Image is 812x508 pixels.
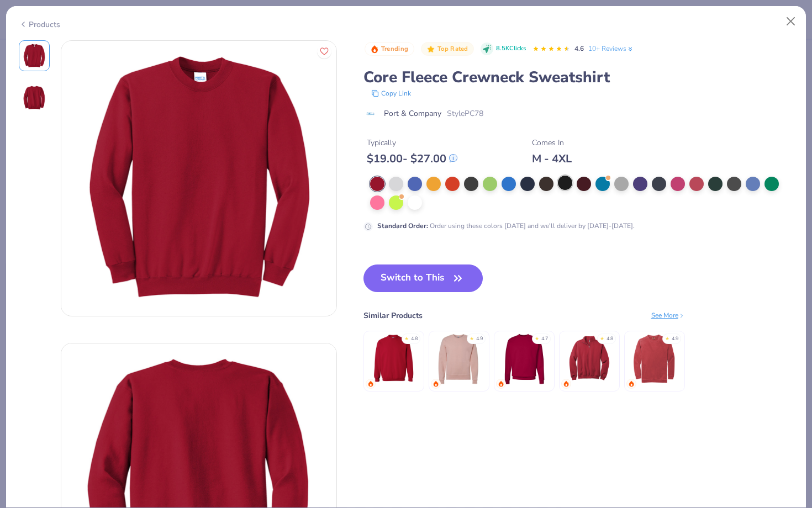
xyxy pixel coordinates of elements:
[781,11,802,32] button: Close
[437,46,468,52] span: Top Rated
[563,332,615,385] img: Jerzees Nublend Quarter-Zip Cadet Collar Sweatshirt
[426,45,435,54] img: Top Rated sort
[61,41,336,316] img: Front
[588,44,634,54] a: 10+ Reviews
[368,88,414,99] button: copy to clipboard
[498,332,550,385] img: Hanes Unisex 7.8 Oz. Ecosmart 50/50 Crewneck Sweatshirt
[377,221,635,231] div: Order using these colors [DATE] and we'll deliver by [DATE]-[DATE].
[535,335,539,340] div: ★
[367,332,420,385] img: Gildan Adult Heavy Blend Adult 8 Oz. 50/50 Fleece Crew
[363,310,423,321] div: Similar Products
[541,335,548,343] div: 4.7
[574,44,584,53] span: 4.6
[21,43,48,69] img: Front
[607,335,613,343] div: 4.8
[19,19,60,30] div: Products
[363,264,483,292] button: Switch to This
[317,44,331,59] button: Like
[367,152,457,166] div: $ 19.00 - $ 27.00
[563,380,570,387] img: trending.gif
[447,108,483,119] span: Style PC78
[367,137,457,149] div: Typically
[496,44,526,54] span: 8.5K Clicks
[363,67,794,88] div: Core Fleece Crewneck Sweatshirt
[433,380,439,387] img: trending.gif
[363,109,378,118] img: brand logo
[367,380,374,387] img: trending.gif
[628,380,635,387] img: trending.gif
[600,335,604,340] div: ★
[404,335,409,340] div: ★
[365,42,414,56] button: Badge Button
[411,335,418,343] div: 4.8
[665,335,669,340] div: ★
[433,332,485,385] img: Jerzees Adult NuBlend® Fleece Crew
[532,40,570,58] div: 4.6 Stars
[377,221,428,230] strong: Standard Order :
[498,380,504,387] img: trending.gif
[532,152,572,166] div: M - 4XL
[532,137,572,149] div: Comes In
[421,42,474,56] button: Badge Button
[370,45,379,54] img: Trending sort
[384,108,441,119] span: Port & Company
[381,46,408,52] span: Trending
[470,335,474,340] div: ★
[476,335,483,343] div: 4.9
[651,310,685,320] div: See More
[672,335,678,343] div: 4.9
[628,332,681,385] img: Comfort Colors Adult Crewneck Sweatshirt
[21,84,48,111] img: Back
